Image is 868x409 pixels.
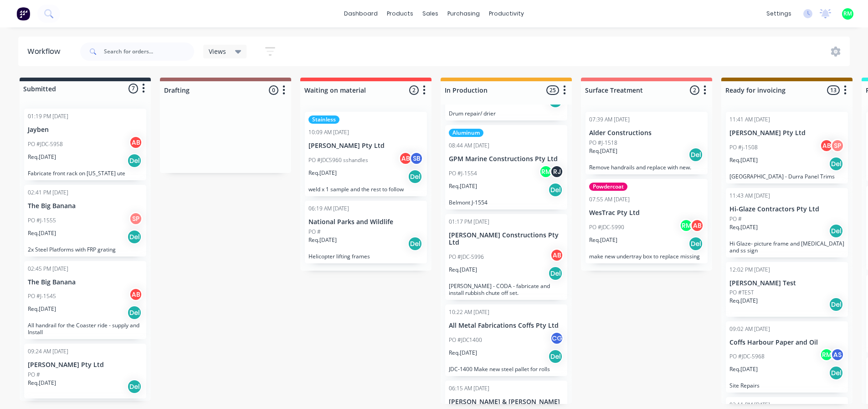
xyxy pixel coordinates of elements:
div: 09:24 AM [DATE][PERSON_NAME] Pty LtdPO #Req.[DATE]Del [24,344,146,399]
div: 10:22 AM [DATE]All Metal Fabrications Coffs Pty LtdPO #JDC1400CGReq.[DATE]DelJDC-1400 Make new st... [445,304,567,376]
div: 02:45 PM [DATE] [28,265,68,273]
p: [PERSON_NAME] - CODA - fabricate and install rubbish chute off set. [449,283,564,296]
div: Del [829,366,843,380]
p: Coffs Harbour Paper and Oil [729,339,844,346]
p: Drum repair/ drier [449,110,564,117]
div: 06:15 AM [DATE] [449,384,489,393]
p: Req. [DATE] [729,297,758,305]
div: productivity [484,7,529,21]
div: 11:43 AM [DATE]Hi-Glaze Contractors Pty LtdPO #Req.[DATE]DelHi Glaze- picture frame and [MEDICAL_... [726,188,848,257]
div: 09:02 AM [DATE] [729,325,770,333]
div: AB [129,288,143,301]
p: Req. [DATE] [308,236,337,244]
p: PO # [308,228,321,236]
div: sales [418,7,443,21]
div: purchasing [443,7,484,21]
div: RM [679,219,693,232]
p: weld x 1 sample and the rest to follow [308,186,423,193]
div: 07:55 AM [DATE] [589,195,630,204]
div: 12:02 PM [DATE][PERSON_NAME] TestPO #TESTReq.[DATE]Del [726,262,848,317]
p: PO #J-1518 [589,139,617,147]
div: 06:19 AM [DATE]National Parks and WildlifePO #Req.[DATE]DelHelicopter lifting frames [305,201,427,263]
p: Hi-Glaze Contractors Pty Ltd [729,205,844,213]
p: Belmont J-1554 [449,199,564,206]
div: Del [829,297,843,312]
div: Del [127,153,142,168]
p: PO #TEST [729,288,754,297]
div: Workflow [27,46,65,57]
div: AB [129,136,143,149]
p: Site Repairs [729,382,844,389]
p: Req. [DATE] [729,365,758,373]
div: Powdercoat [589,183,627,191]
div: 09:02 AM [DATE]Coffs Harbour Paper and OilPO #JDC-5968RMASReq.[DATE]DelSite Repairs [726,321,848,393]
div: 10:22 AM [DATE] [449,308,489,316]
p: Alder Constructions [589,129,704,137]
div: 12:02 PM [DATE] [729,266,770,274]
p: Jayben [28,126,143,134]
a: dashboard [339,7,382,21]
span: Views [209,47,226,56]
div: Del [688,147,703,162]
p: make new undertray box to replace missing [589,253,704,260]
p: [PERSON_NAME] Pty Ltd [729,129,844,137]
p: Req. [DATE] [28,153,56,161]
div: Stainless [308,115,339,124]
p: Req. [DATE] [589,236,617,244]
div: 07:39 AM [DATE]Alder ConstructionsPO #J-1518Req.[DATE]DelRemove handrails and replace with new. [586,112,708,174]
p: PO #JDC-5958 [28,140,63,148]
div: 11:41 AM [DATE][PERSON_NAME] Pty LtdPO #j-1508ABSPReq.[DATE]Del[GEOGRAPHIC_DATA] - Durra Panel Trims [726,112,848,184]
span: RM [843,10,852,18]
p: 2x Steel Platforms with FRP grating [28,246,143,253]
p: Req. [DATE] [28,229,56,237]
img: Factory [16,7,30,21]
p: All Metal Fabrications Coffs Pty Ltd [449,322,564,330]
p: Fabricate front rack on [US_STATE] ute [28,170,143,177]
p: WesTrac Pty Ltd [589,209,704,217]
p: Req. [DATE] [28,379,56,387]
div: 01:17 PM [DATE] [449,218,489,226]
p: Req. [DATE] [449,349,477,357]
p: Req. [DATE] [449,266,477,274]
div: AB [690,219,704,232]
div: Aluminum [449,129,483,137]
p: Req. [DATE] [589,147,617,155]
p: Req. [DATE] [729,156,758,164]
div: AS [831,348,844,362]
div: products [382,7,418,21]
div: RM [539,165,553,178]
p: PO #J-1554 [449,169,477,178]
p: PO #J-1545 [28,292,56,300]
div: Del [548,349,563,364]
p: [GEOGRAPHIC_DATA] - Durra Panel Trims [729,173,844,180]
div: Del [408,169,422,184]
p: Remove handrails and replace with new. [589,164,704,171]
div: Del [548,266,563,281]
div: SP [831,139,844,152]
p: PO #j-1508 [729,143,758,152]
div: 07:39 AM [DATE] [589,115,630,124]
p: Req. [DATE] [449,182,477,190]
div: Powdercoat07:55 AM [DATE]WesTrac Pty LtdPO #JDC-5990RMABReq.[DATE]Delmake new undertray box to re... [586,179,708,263]
p: [PERSON_NAME] Test [729,279,844,287]
div: Del [127,230,142,244]
div: 06:19 AM [DATE] [308,204,349,213]
p: GPM Marine Constructions Pty Ltd [449,155,564,163]
div: CG [550,331,564,345]
p: PO #JDC5960 sshandles [308,156,368,164]
p: JDC-1400 Make new steel pallet for rolls [449,366,564,372]
div: 02:11 PM [DATE] [729,401,770,409]
div: 01:19 PM [DATE]JaybenPO #JDC-5958ABReq.[DATE]DelFabricate front rack on [US_STATE] ute [24,109,146,180]
div: 08:44 AM [DATE] [449,142,489,150]
p: All handrail for the Coaster ride - supply and Install [28,322,143,336]
div: Del [408,236,422,251]
div: Stainless10:09 AM [DATE][PERSON_NAME] Pty LtdPO #JDC5960 sshandlesABSBReq.[DATE]Delweld x 1 sampl... [305,112,427,196]
p: PO #JDC-5990 [589,223,624,231]
p: National Parks and Wildlife [308,218,423,226]
p: PO #JDC-5968 [729,352,765,361]
p: PO # [28,371,40,379]
p: Req. [DATE] [308,169,337,177]
p: PO # [729,215,742,223]
p: The Big Banana [28,202,143,210]
p: PO #JDC-5996 [449,253,484,261]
